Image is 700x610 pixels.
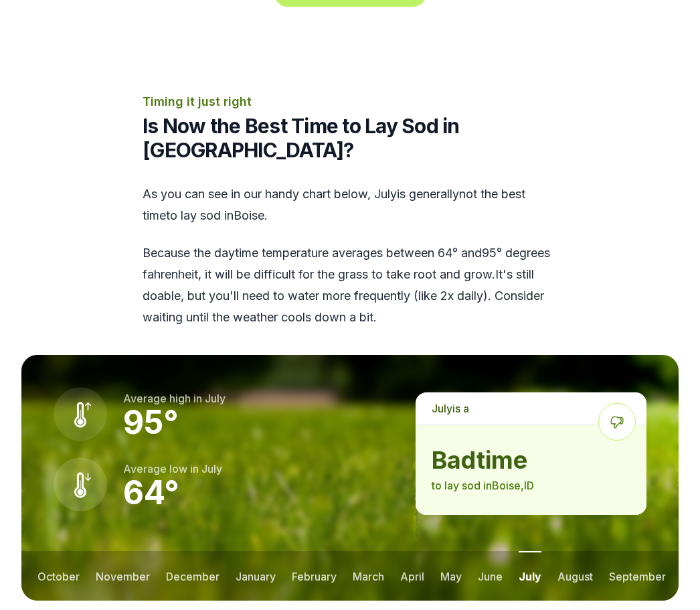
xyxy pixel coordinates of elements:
strong: bad time [432,447,630,473]
button: july [519,551,541,601]
button: september [609,551,666,601]
button: april [400,551,424,601]
div: As you can see in our handy chart below, is generally not the best time to lay sod in Boise . [143,183,557,328]
p: is a [416,392,646,425]
strong: 95 ° [123,402,179,442]
p: Because the daytime temperature averages between 64 ° and 95 ° degrees fahrenheit, it will be dif... [143,242,557,328]
button: november [96,551,150,601]
button: february [292,551,337,601]
span: july [205,392,226,405]
strong: 64 ° [123,473,179,512]
button: august [557,551,593,601]
span: july [201,462,222,475]
span: july [374,187,397,201]
button: october [37,551,80,601]
p: Average low in [123,461,222,477]
span: july [432,402,452,415]
button: march [353,551,384,601]
button: december [166,551,220,601]
button: january [236,551,276,601]
p: to lay sod in Boise , ID [432,477,630,493]
button: june [478,551,503,601]
button: may [440,551,462,601]
p: Timing it just right [143,92,557,111]
h2: Is Now the Best Time to Lay Sod in [GEOGRAPHIC_DATA]? [143,114,557,162]
p: Average high in [123,390,226,406]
